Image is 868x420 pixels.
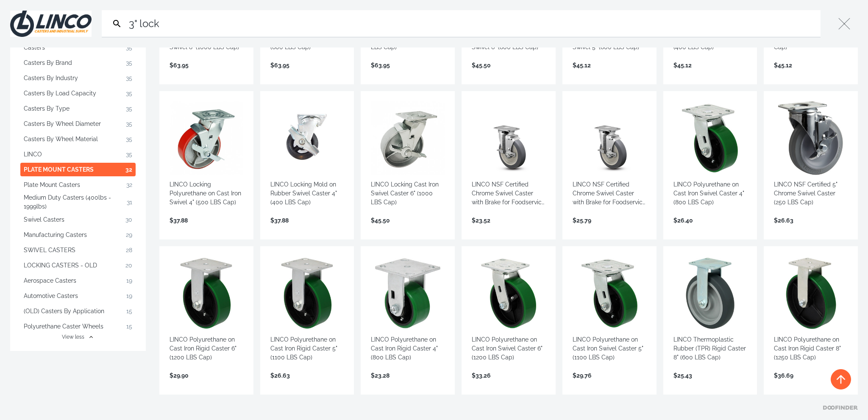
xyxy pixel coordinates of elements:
[126,181,132,189] span: 32
[20,193,136,211] button: Medium Duty Casters (400lbs - 1999lbs) 31
[126,58,132,67] span: 35
[126,307,132,316] span: 15
[20,163,136,176] button: PLATE MOUNT CASTERS 32
[831,10,858,37] button: Close
[20,147,136,161] button: LINCO 35
[126,322,132,331] span: 15
[20,71,136,85] button: Casters By Industry 35
[24,74,78,83] span: Casters By Industry
[20,259,136,272] button: LOCKING CASTERS - OLD 20
[10,11,92,37] img: Close
[126,231,132,239] span: 29
[834,373,848,386] svg: Back to top
[126,292,132,300] span: 19
[127,198,132,207] span: 31
[24,181,80,189] span: Plate Mount Casters
[62,333,84,341] span: View less
[126,276,132,285] span: 19
[126,89,132,98] span: 35
[24,89,96,98] span: Casters By Load Capacity
[126,74,132,83] span: 35
[24,120,101,128] span: Casters By Wheel Diameter
[24,322,103,331] span: Polyurethane Caster Wheels
[126,104,132,113] span: 35
[20,333,136,341] button: View less
[20,320,136,333] button: Polyurethane Caster Wheels 15
[126,120,132,128] span: 35
[24,58,72,67] span: Casters By Brand
[20,41,136,54] button: Casters 35
[24,261,97,270] span: LOCKING CASTERS - OLD
[125,165,132,174] span: 32
[24,165,94,174] span: PLATE MOUNT CASTERS
[20,117,136,131] button: Casters By Wheel Diameter 35
[126,150,132,159] span: 35
[24,43,45,52] span: Casters
[20,56,136,70] button: Casters By Brand 35
[20,86,136,100] button: Casters By Load Capacity 35
[112,19,122,29] svg: Search
[20,274,136,287] button: Aerospace Casters 19
[126,43,132,52] span: 35
[20,132,136,146] button: Casters By Wheel Material 35
[24,276,76,285] span: Aerospace Casters
[20,243,136,257] button: SWIVEL CASTERS 28
[24,193,122,211] span: Medium Duty Casters (400lbs - 1999lbs)
[20,289,136,303] button: Automotive Casters 19
[831,369,851,389] button: Back to top
[126,246,132,255] span: 28
[24,292,78,300] span: Automotive Casters
[823,406,858,410] a: Doofinder home page
[127,10,817,37] input: Search…
[24,104,70,113] span: Casters By Type
[20,304,136,318] button: (OLD) Casters By Application 15
[20,228,136,242] button: Manufacturing Casters 29
[24,246,75,255] span: SWIVEL CASTERS
[24,231,87,239] span: Manufacturing Casters
[20,213,136,226] button: Swivel Casters 30
[24,215,64,224] span: Swivel Casters
[126,135,132,144] span: 35
[20,178,136,192] button: Plate Mount Casters 32
[125,215,132,224] span: 30
[24,307,104,316] span: (OLD) Casters By Application
[24,135,98,144] span: Casters By Wheel Material
[125,261,132,270] span: 20
[24,150,42,159] span: LINCO
[20,102,136,115] button: Casters By Type 35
